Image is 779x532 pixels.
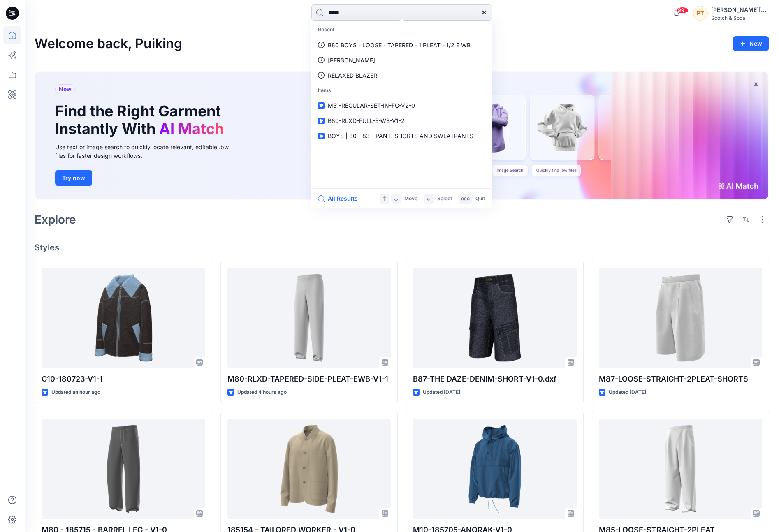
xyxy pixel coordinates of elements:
[42,419,205,519] a: M80 - 185715 - BARREL LEG - V1-0
[328,102,415,109] span: M51-REGULAR-SET-IN-FG-V2-0
[35,213,76,226] h2: Explore
[55,102,228,138] h1: Find the Right Garment Instantly With
[437,194,452,203] p: Select
[328,41,471,49] p: B80 BOYS - LOOSE - TAPERED - 1 PLEAT - 1/2 E WB
[461,194,470,203] p: esc
[227,419,391,519] a: 185154 - TAILORED WORKER - V1-0
[711,5,769,15] div: [PERSON_NAME][MEDICAL_DATA]
[35,36,182,51] h2: Welcome back, Puiking
[313,113,491,128] a: B80-RLXD-FULL-E-WB-V1-2
[51,388,100,397] p: Updated an hour ago
[711,15,769,21] div: Scotch & Soda
[413,373,577,385] p: B87-THE DAZE-DENIM-SHORT-V1-0.dxf
[328,132,473,139] span: BOYS | 80 - 83 - PANT, SHORTS AND SWEATPANTS
[313,68,491,83] a: RELAXED BLAZER
[475,194,485,203] p: Quit
[42,268,205,368] a: G10-180723-V1-1
[313,83,491,98] p: Items
[313,98,491,113] a: M51-REGULAR-SET-IN-FG-V2-0
[676,7,689,14] span: 99+
[318,194,363,204] button: All Results
[35,243,769,252] h4: Styles
[733,36,769,51] button: New
[599,268,763,368] a: M87-LOOSE-STRAIGHT-2PLEAT-SHORTS
[404,194,417,203] p: Move
[313,128,491,143] a: BOYS | 80 - 83 - PANT, SHORTS AND SWEATPANTS
[413,419,577,519] a: M10-185705-ANORAK-V1-0
[599,373,763,385] p: M87-LOOSE-STRAIGHT-2PLEAT-SHORTS
[328,71,377,80] p: RELAXED BLAZER
[313,53,491,68] a: [PERSON_NAME]
[423,388,460,397] p: Updated [DATE]
[609,388,646,397] p: Updated [DATE]
[693,6,708,21] div: PT
[328,117,405,124] span: B80-RLXD-FULL-E-WB-V1-2
[328,56,375,65] p: Clark
[55,170,92,186] button: Try now
[159,120,224,138] span: AI Match
[413,268,577,368] a: B87-THE DAZE-DENIM-SHORT-V1-0.dxf
[227,268,391,368] a: M80-RLXD-TAPERED-SIDE-PLEAT-EWB-V1-1
[599,419,763,519] a: M85-LOOSE-STRAIGHT-2PLEAT
[227,373,391,385] p: M80-RLXD-TAPERED-SIDE-PLEAT-EWB-V1-1
[313,37,491,53] a: B80 BOYS - LOOSE - TAPERED - 1 PLEAT - 1/2 E WB
[237,388,287,397] p: Updated 4 hours ago
[59,84,72,94] span: New
[313,22,491,37] p: Recent
[55,143,240,160] div: Use text or image search to quickly locate relevant, editable .bw files for faster design workflows.
[42,373,205,385] p: G10-180723-V1-1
